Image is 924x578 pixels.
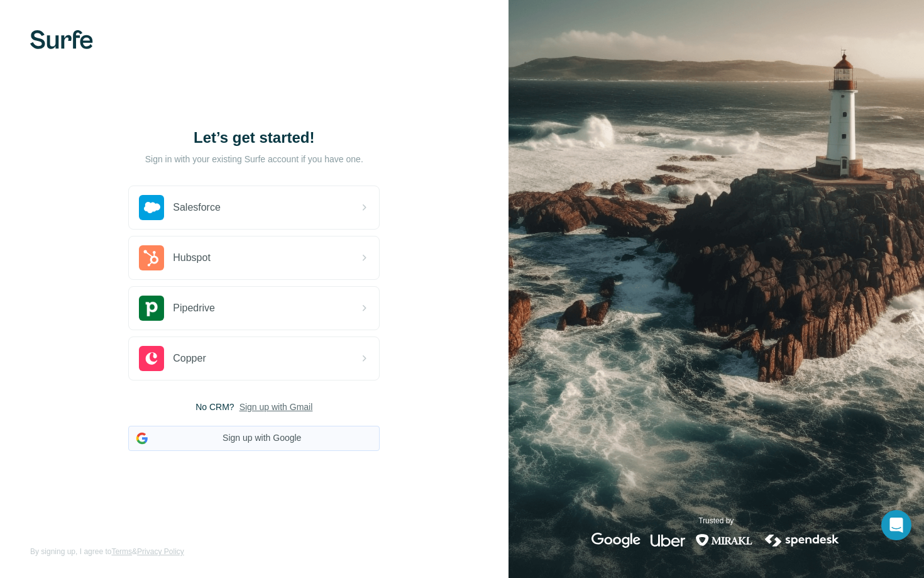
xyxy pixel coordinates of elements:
button: Sign up with Google [128,426,380,451]
span: No CRM? [195,401,234,413]
img: copper's logo [139,346,164,371]
span: By signing up, I agree to & [30,546,184,557]
img: spendesk's logo [763,533,841,548]
span: Salesforce [173,200,221,215]
img: Surfe's logo [30,30,93,49]
img: salesforce's logo [139,195,164,220]
span: Pipedrive [173,301,215,316]
a: Terms [111,547,132,556]
span: Copper [173,351,206,366]
div: Open Intercom Messenger [881,510,911,540]
a: Privacy Policy [137,547,184,556]
span: Hubspot [173,250,211,265]
img: hubspot's logo [139,245,164,270]
p: Trusted by [698,515,734,526]
img: pipedrive's logo [139,296,164,321]
img: uber's logo [651,533,685,548]
p: Sign in with your existing Surfe account if you have one. [145,153,363,165]
img: google's logo [591,533,641,548]
h1: Let’s get started! [128,128,380,148]
img: mirakl's logo [695,533,753,548]
button: Sign up with Gmail [239,401,313,413]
